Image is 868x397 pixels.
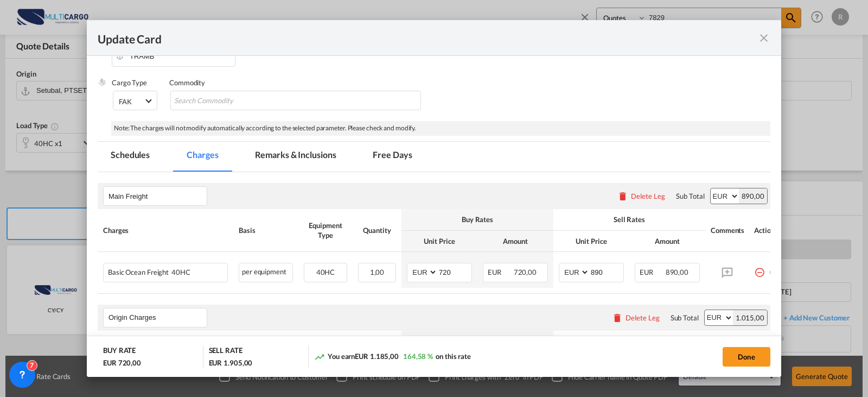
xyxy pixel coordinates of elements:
md-dialog: Update Card Port ... [87,20,781,377]
span: EUR [488,268,512,276]
label: Cargo Type [112,78,147,87]
button: Delete Leg [612,313,660,322]
div: 890,00 [739,188,767,204]
input: Leg Name [108,188,207,204]
th: Amount [629,231,705,252]
div: Sub Total [676,191,704,201]
th: Comments [705,331,749,373]
div: Sell Rates [559,215,700,224]
div: Sub Total [671,313,699,323]
md-icon: icon-trending-up [314,351,325,362]
md-icon: icon-minus-circle-outline red-400-fg [754,263,765,274]
md-icon: icon-plus-circle-outline green-400-fg [769,263,780,274]
span: 40HC [316,268,335,276]
th: Action [749,209,785,251]
div: Update Card [98,31,757,45]
div: 1.015,00 [733,310,767,325]
div: You earn on this rate [314,351,471,363]
div: Delete Leg [626,313,660,322]
div: Charges [103,225,228,235]
th: Action [749,331,785,373]
th: Unit Price [401,231,477,252]
span: 40HC [169,268,190,276]
th: Unit Price [553,231,629,252]
input: 720 [438,263,471,280]
span: 164,58 % [403,352,433,361]
div: EUR 1.905,00 [209,358,253,368]
div: BUY RATE [103,345,136,358]
md-tab-item: Free Days [360,142,425,172]
md-pagination-wrapper: Use the left and right arrow keys to navigate between tabs [98,142,436,172]
div: Basis [239,225,293,235]
div: FAK [119,97,132,106]
span: 890,00 [666,268,688,276]
button: Done [723,347,770,367]
div: Quantity [358,225,396,235]
input: Search Commodity [174,92,273,110]
md-select: Select Cargo type: FAK [113,91,157,110]
div: Basic Ocean Freight [108,263,194,276]
input: Leg Name [108,310,207,326]
span: EUR 1.185,00 [355,352,399,361]
span: 1,00 [370,268,385,276]
div: Buy Rates [407,215,548,224]
md-tab-item: Schedules [98,142,163,172]
span: EUR [640,268,664,276]
div: Equipment Type [304,220,347,240]
div: SELL RATE [209,345,242,358]
input: 890 [590,263,623,280]
md-icon: icon-close fg-AAA8AD m-0 pointer [757,31,770,45]
div: EUR 720,00 [103,358,144,368]
label: Commodity [169,78,205,87]
div: per equipment [239,263,293,282]
th: Comments [705,209,749,251]
div: Delete Leg [631,192,665,200]
md-tab-item: Remarks & Inclusions [242,142,349,172]
md-tab-item: Charges [174,142,231,172]
md-icon: icon-delete [612,312,623,323]
div: Note: The charges will not modify automatically according to the selected parameter. Please check... [111,121,770,136]
md-icon: icon-delete [617,191,628,201]
md-chips-wrap: Chips container with autocompletion. Enter the text area, type text to search, and then use the u... [170,91,421,110]
span: 720,00 [514,268,537,276]
img: cargo.png [98,78,106,86]
input: Enter Port of Discharge [117,48,235,64]
th: Amount [477,231,553,252]
button: Delete Leg [617,192,665,200]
